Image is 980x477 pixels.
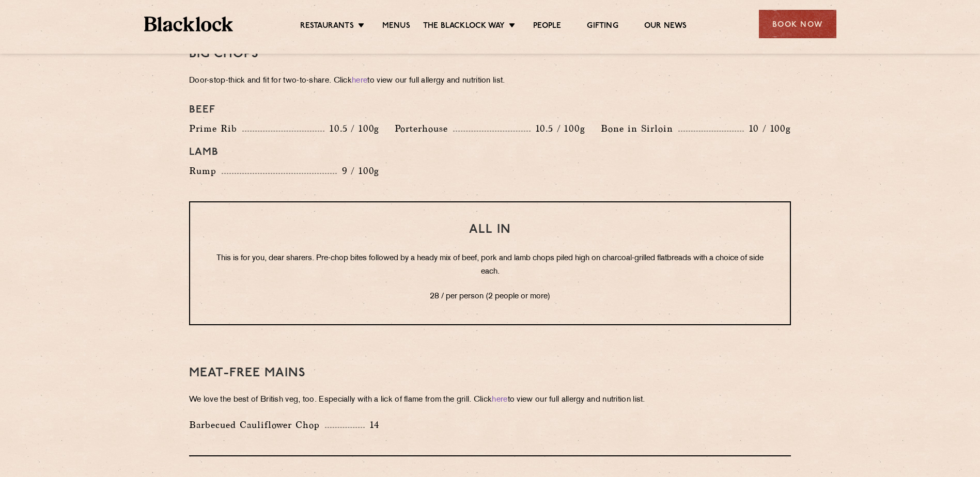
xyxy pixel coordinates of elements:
[492,396,507,404] a: here
[189,367,791,380] h3: Meat-Free mains
[211,290,769,304] p: 28 / per person (2 people or more)
[211,252,769,279] p: This is for you, dear sharers. Pre-chop bites followed by a heady mix of beef, pork and lamb chop...
[189,121,242,136] p: Prime Rib
[601,121,678,136] p: Bone in Sirloin
[365,418,380,432] p: 14
[189,47,791,61] h3: Big Chops
[759,10,836,38] div: Book Now
[531,122,585,135] p: 10.5 / 100g
[189,164,222,178] p: Rump
[644,21,687,33] a: Our News
[423,21,505,33] a: The Blacklock Way
[395,121,453,136] p: Porterhouse
[189,104,791,116] h4: Beef
[352,77,367,85] a: here
[189,74,791,88] p: Door-stop-thick and fit for two-to-share. Click to view our full allergy and nutrition list.
[533,21,561,33] a: People
[587,21,618,33] a: Gifting
[744,122,791,135] p: 10 / 100g
[211,223,769,236] h3: All In
[337,164,380,178] p: 9 / 100g
[324,122,379,135] p: 10.5 / 100g
[300,21,354,33] a: Restaurants
[189,418,325,432] p: Barbecued Cauliflower Chop
[382,21,410,33] a: Menus
[144,17,234,31] img: BL_Textured_Logo-footer-cropped.svg
[189,393,791,407] p: We love the best of British veg, too. Especially with a lick of flame from the grill. Click to vi...
[189,146,791,158] h4: Lamb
